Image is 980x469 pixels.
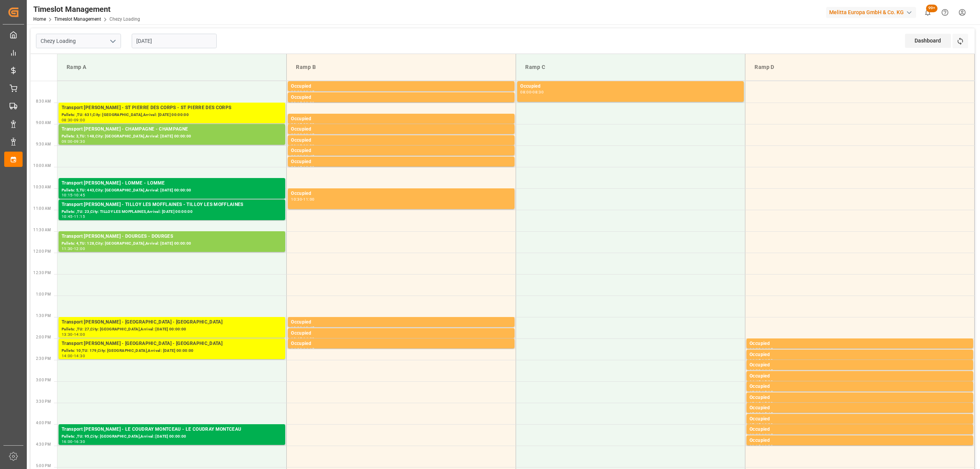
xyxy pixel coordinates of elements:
[761,380,762,384] div: -
[62,104,282,112] div: Transport [PERSON_NAME] - ST PIERRE DES CORPS - ST PIERRE DES CORPS
[107,35,118,47] button: open menu
[522,60,739,74] div: Ramp C
[36,99,51,103] span: 8:30 AM
[293,60,510,74] div: Ramp B
[62,319,282,326] div: Transport [PERSON_NAME] - [GEOGRAPHIC_DATA] - [GEOGRAPHIC_DATA]
[520,83,741,90] div: Occupied
[36,142,51,146] span: 9:30 AM
[750,412,761,415] div: 15:30
[303,337,314,341] div: 14:00
[303,166,314,169] div: 10:00
[750,351,970,359] div: Occupied
[750,340,970,348] div: Occupied
[291,115,511,123] div: Occupied
[62,126,282,133] div: Transport [PERSON_NAME] - CHAMPAGNE - CHAMPAGNE
[762,348,773,351] div: 14:15
[64,60,280,74] div: Ramp A
[36,421,51,425] span: 4:00 PM
[62,426,282,433] div: Transport [PERSON_NAME] - LE COUDRAY MONTCEAU - LE COUDRAY MONTCEAU
[62,187,282,194] div: Pallets: 5,TU: 443,City: [GEOGRAPHIC_DATA],Arrival: [DATE] 00:00:00
[303,133,314,137] div: 09:15
[73,247,74,250] div: -
[33,3,140,15] div: Timeslot Management
[62,233,282,240] div: Transport [PERSON_NAME] - DOURGES - DOURGES
[291,190,511,198] div: Occupied
[132,34,217,48] input: DD-MM-YYYY
[302,198,303,201] div: -
[762,380,773,384] div: 15:00
[750,383,970,391] div: Occupied
[73,215,74,218] div: -
[291,166,302,169] div: 09:45
[54,16,101,22] a: Timeslot Management
[762,359,773,362] div: 14:30
[750,433,761,437] div: 16:00
[302,123,303,126] div: -
[302,101,303,105] div: -
[532,90,544,94] div: 08:30
[750,394,970,402] div: Occupied
[926,5,938,12] span: 99+
[761,348,762,351] div: -
[750,415,970,423] div: Occupied
[62,209,282,215] div: Pallets: ,TU: 23,City: TILLOY LES MOFFLAINES,Arrival: [DATE] 00:00:00
[761,369,762,373] div: -
[762,423,773,427] div: 16:00
[74,215,85,218] div: 11:15
[36,335,51,339] span: 2:00 PM
[36,356,51,361] span: 2:30 PM
[750,404,970,412] div: Occupied
[291,340,511,348] div: Occupied
[303,123,314,126] div: 09:00
[291,144,302,148] div: 09:15
[303,348,314,351] div: 14:15
[750,391,761,394] div: 15:00
[750,402,761,405] div: 15:15
[73,333,74,336] div: -
[36,121,51,125] span: 9:00 AM
[73,354,74,358] div: -
[302,144,303,148] div: -
[291,123,302,126] div: 08:45
[302,90,303,94] div: -
[303,101,314,105] div: 08:30
[74,140,85,143] div: 09:30
[291,337,302,341] div: 13:45
[33,16,46,22] a: Home
[33,185,51,189] span: 10:30 AM
[62,326,282,333] div: Pallets: ,TU: 27,City: [GEOGRAPHIC_DATA],Arrival: [DATE] 00:00:00
[750,444,761,448] div: 16:15
[36,464,51,468] span: 5:00 PM
[74,247,85,250] div: 12:00
[761,412,762,415] div: -
[62,133,282,140] div: Pallets: 3,TU: 148,City: [GEOGRAPHIC_DATA],Arrival: [DATE] 00:00:00
[291,83,511,90] div: Occupied
[62,118,73,122] div: 08:30
[291,101,302,105] div: 08:15
[73,140,74,143] div: -
[303,155,314,158] div: 09:45
[761,433,762,437] div: -
[62,348,282,354] div: Pallets: 10,TU: 179,City: [GEOGRAPHIC_DATA],Arrival: [DATE] 00:00:00
[303,198,314,201] div: 11:00
[36,378,51,382] span: 3:00 PM
[62,215,73,218] div: 10:45
[302,326,303,330] div: -
[36,34,121,48] input: Type to search/select
[762,391,773,394] div: 15:15
[33,271,51,275] span: 12:30 PM
[302,155,303,158] div: -
[291,348,302,351] div: 14:00
[826,7,916,18] div: Melitta Europa GmbH & Co. KG
[761,402,762,405] div: -
[74,440,85,443] div: 16:30
[62,180,282,187] div: Transport [PERSON_NAME] - LOMME - LOMME
[750,423,761,427] div: 15:45
[750,361,970,369] div: Occupied
[74,193,85,197] div: 10:45
[62,333,73,336] div: 13:30
[36,442,51,446] span: 4:30 PM
[74,118,85,122] div: 09:00
[36,314,51,318] span: 1:30 PM
[762,444,773,448] div: 16:30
